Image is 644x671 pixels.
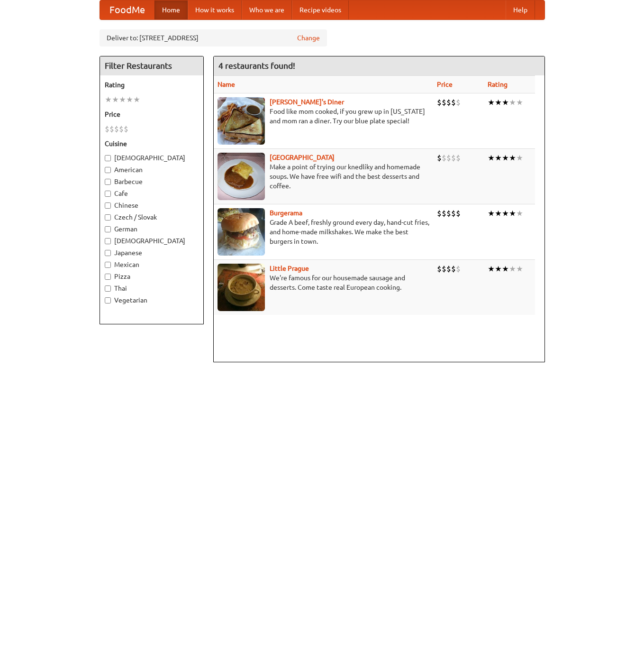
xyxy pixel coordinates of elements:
[516,97,523,108] li: ★
[105,179,111,185] input: Barbecue
[442,208,446,219] li: $
[105,212,199,222] label: Czech / Slovak
[270,98,344,106] a: [PERSON_NAME]'s Diner
[218,107,430,126] p: Food like mom cooked, if you grew up in [US_STATE] and mom ran a diner. Try our blue plate special!
[100,56,203,75] h4: Filter Restaurants
[105,250,111,256] input: Japanese
[495,97,502,108] li: ★
[456,208,461,219] li: $
[119,94,126,105] li: ★
[218,153,265,200] img: czechpoint.jpg
[218,273,430,292] p: We're famous for our housemade sausage and desserts. Come taste real European cooking.
[154,0,188,19] a: Home
[105,260,199,269] label: Mexican
[502,153,509,163] li: ★
[270,209,302,217] a: Burgerama
[516,153,523,163] li: ★
[270,265,309,272] a: Little Prague
[105,110,199,119] h5: Price
[105,189,199,198] label: Cafe
[442,264,446,274] li: $
[105,248,199,257] label: Japanese
[124,124,128,134] li: $
[516,208,523,219] li: ★
[456,97,461,108] li: $
[105,177,199,186] label: Barbecue
[105,167,111,173] input: American
[437,97,442,108] li: $
[506,0,535,19] a: Help
[105,272,199,281] label: Pizza
[218,208,265,256] img: burgerama.jpg
[218,264,265,311] img: littleprague.jpg
[100,0,154,19] a: FoodMe
[502,208,509,219] li: ★
[292,0,349,19] a: Recipe videos
[495,208,502,219] li: ★
[488,97,495,108] li: ★
[218,162,430,191] p: Make a point of trying our knedlíky and homemade soups. We have free wifi and the best desserts a...
[105,124,109,134] li: $
[105,214,111,221] input: Czech / Slovak
[451,264,456,274] li: $
[437,153,442,163] li: $
[105,274,111,280] input: Pizza
[502,97,509,108] li: ★
[456,153,461,163] li: $
[495,264,502,274] li: ★
[100,29,327,46] div: Deliver to: [STREET_ADDRESS]
[242,0,292,19] a: Who we are
[105,295,199,305] label: Vegetarian
[488,264,495,274] li: ★
[126,94,133,105] li: ★
[105,224,199,234] label: German
[446,208,451,219] li: $
[488,81,508,88] a: Rating
[488,208,495,219] li: ★
[105,155,111,161] input: [DEMOGRAPHIC_DATA]
[446,97,451,108] li: $
[516,264,523,274] li: ★
[437,81,453,88] a: Price
[105,297,111,303] input: Vegetarian
[105,153,199,163] label: [DEMOGRAPHIC_DATA]
[105,201,199,210] label: Chinese
[218,97,265,145] img: sallys.jpg
[218,61,295,70] ng-pluralize: 4 restaurants found!
[456,264,461,274] li: $
[105,236,199,246] label: [DEMOGRAPHIC_DATA]
[105,139,199,148] h5: Cuisine
[442,97,446,108] li: $
[105,94,112,105] li: ★
[495,153,502,163] li: ★
[437,208,442,219] li: $
[488,153,495,163] li: ★
[218,218,430,246] p: Grade A beef, freshly ground every day, hand-cut fries, and home-made milkshakes. We make the bes...
[446,264,451,274] li: $
[509,153,516,163] li: ★
[105,284,199,293] label: Thai
[114,124,119,134] li: $
[105,191,111,197] input: Cafe
[437,264,442,274] li: $
[270,154,335,161] a: [GEOGRAPHIC_DATA]
[112,94,119,105] li: ★
[109,124,114,134] li: $
[509,97,516,108] li: ★
[297,33,320,43] a: Change
[442,153,446,163] li: $
[218,81,235,88] a: Name
[105,262,111,268] input: Mexican
[105,202,111,209] input: Chinese
[509,208,516,219] li: ★
[105,80,199,90] h5: Rating
[451,208,456,219] li: $
[105,285,111,292] input: Thai
[133,94,140,105] li: ★
[451,97,456,108] li: $
[105,165,199,175] label: American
